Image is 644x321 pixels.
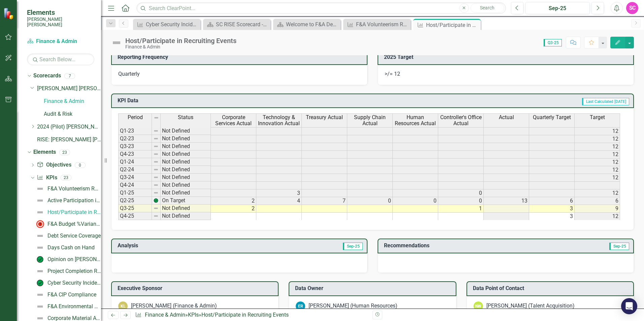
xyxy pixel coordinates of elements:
div: NW [474,301,483,311]
a: Days Cash on Hand [34,242,95,253]
img: 8DAGhfEEPCf229AAAAAElFTkSuQmCC [153,159,159,165]
span: Supply Chain Actual [349,114,391,126]
div: F&A Volunteerism Rate [356,20,409,29]
a: Cyber Security Incidents [135,20,199,29]
td: 12 [575,127,620,135]
img: Not Defined [36,197,44,205]
span: Human Resources Actual [394,114,437,126]
div: Cyber Security Incidents [47,280,101,286]
div: Host/Participate in Recruiting Events [125,37,236,44]
div: Host/Participate in Recruiting Events [426,21,479,29]
td: 12 [575,135,620,143]
a: SC RISE Scorecard - Welcome to ClearPoint [205,20,269,29]
td: Not Defined [161,127,211,135]
span: Sep-25 [343,243,363,250]
span: Controller's Office Actual [440,114,482,126]
td: Q1-24 [118,158,152,166]
img: ClearPoint Strategy [3,8,15,20]
a: [PERSON_NAME] [PERSON_NAME] CORPORATE Balanced Scorecard [37,85,101,93]
td: 12 [575,189,620,197]
div: F&A Volunteerism Rate [47,186,101,192]
td: Not Defined [161,174,211,181]
div: KL [118,301,128,311]
img: Not Defined [36,291,44,299]
div: F&A CIP Compliance [47,292,96,298]
img: Not Defined [36,244,44,252]
a: Elements [33,148,56,156]
a: Scorecards [33,72,61,80]
button: Search [471,3,504,13]
img: 8DAGhfEEPCf229AAAAAElFTkSuQmCC [153,144,159,149]
div: Active Participation in APPA and/or LPPC [47,198,101,204]
div: [PERSON_NAME] (Finance & Admin) [131,302,217,310]
img: Not Defined [111,37,122,48]
div: Welcome to F&A Departmental Scorecard [286,20,339,29]
span: >/= 12 [385,71,400,77]
td: 12 [575,158,620,166]
span: Actual [499,114,514,120]
div: » » [135,311,367,319]
img: 8DAGhfEEPCf229AAAAAElFTkSuQmCC [153,182,159,188]
td: Q2-23 [118,135,152,143]
div: Quarterly [111,65,367,85]
span: Treasury Actual [306,114,343,120]
a: Finance & Admin [145,312,185,318]
td: Q2-25 [118,197,152,205]
a: RISE: [PERSON_NAME] [PERSON_NAME] Recognizing Innovation, Safety and Excellence [37,136,101,144]
td: Q3-23 [118,143,152,150]
img: 8DAGhfEEPCf229AAAAAElFTkSuQmCC [153,175,159,180]
div: ER [296,301,305,311]
td: 0 [393,197,438,205]
img: Not Defined [36,232,44,240]
h3: KPI Data [118,98,273,104]
a: F&A Environmental Compliance [34,301,101,312]
a: Audit & Risk [44,110,101,118]
h3: Data Owner [295,285,452,291]
td: 0 [438,197,484,205]
td: Q2-24 [118,166,152,174]
td: 9 [575,205,620,213]
img: 8DAGhfEEPCf229AAAAAElFTkSuQmCC [154,115,159,120]
div: F&A Budget %Variance​ - Total Electric NFOM+CAP [47,221,101,227]
span: Last Calculated [DATE] [582,98,629,105]
td: On Target [161,197,211,205]
td: Q3-24 [118,174,152,181]
a: F&A Volunteerism Rate [34,183,101,194]
a: Welcome to F&A Departmental Scorecard [275,20,339,29]
td: Not Defined [161,181,211,189]
span: Technology & Innovation Actual [258,114,300,126]
span: Elements [27,8,94,16]
img: Not Meeting Target [36,220,44,228]
td: Not Defined [161,166,211,174]
a: Project Completion Rate - Corporate Services [34,266,101,277]
img: Not Defined [36,185,44,193]
a: Finance & Admin [27,38,94,45]
img: 8DAGhfEEPCf229AAAAAElFTkSuQmCC [153,190,159,195]
td: 3 [256,189,302,197]
td: 4 [256,197,302,205]
td: 6 [529,197,575,205]
div: Cyber Security Incidents [146,20,199,29]
img: Not Defined [36,208,44,216]
span: Target [590,114,605,120]
div: Sep-25 [528,4,587,12]
td: Q4-24 [118,181,152,189]
img: 8DAGhfEEPCf229AAAAAElFTkSuQmCC [153,167,159,172]
img: Not Defined [36,302,44,311]
a: Finance & Admin [44,98,101,105]
img: Not Defined [36,267,44,275]
td: 3 [529,213,575,220]
td: Q4-23 [118,150,152,158]
span: Q3-25 [544,39,562,46]
span: Quarterly Target [533,114,571,120]
div: Project Completion Rate - Corporate Services [47,268,101,274]
td: 2 [211,197,256,205]
div: Debt Service Coverage [47,233,101,239]
input: Search ClearPoint... [136,2,506,14]
div: [PERSON_NAME] (Human Resources) [309,302,397,310]
td: 0 [438,189,484,197]
a: F&A Volunteerism Rate [345,20,409,29]
td: 12 [575,174,620,182]
a: Active Participation in APPA and/or LPPC [34,195,101,206]
h3: Analysis [118,243,240,249]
